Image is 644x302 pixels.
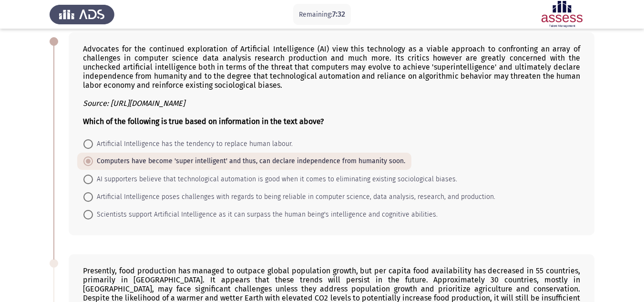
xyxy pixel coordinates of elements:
span: AI supporters believe that technological automation is good when it comes to eliminating existing... [93,174,457,185]
img: Assessment logo of ASSESS English Language Assessment (3 Module) (Ad - IB) [530,1,594,28]
p: Remaining: [299,9,345,21]
span: Computers have become 'super intelligent' and thus, can declare independence from humanity soon. [93,156,405,167]
span: Artificial Intelligence has the tendency to replace human labour. [93,138,293,150]
b: Which of the following is true based on information in the text above? [83,117,324,126]
i: Source: [URL][DOMAIN_NAME] [83,99,185,108]
img: Assess Talent Management logo [50,1,114,28]
span: 7:32 [332,10,345,19]
span: Artificial Intelligence poses challenges with regards to being reliable in computer science, data... [93,191,495,203]
div: Advocates for the continued exploration of Artificial Intelligence (AI) view this technology as a... [83,44,580,126]
span: Scientists support Artificial Intelligence as it can surpass the human being's intelligence and c... [93,209,438,220]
